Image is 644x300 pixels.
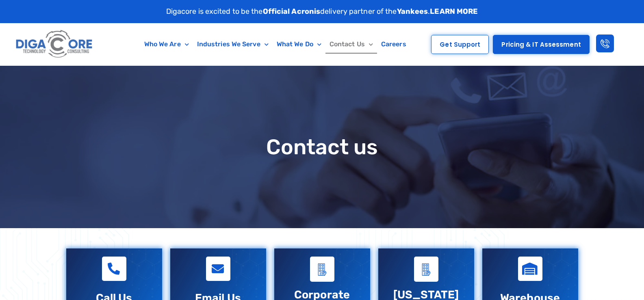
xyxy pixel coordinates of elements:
[430,7,478,16] a: LEARN MORE
[140,35,193,54] a: Who We Are
[493,35,589,54] a: Pricing & IT Assessment
[440,41,480,47] span: Get Support
[325,35,377,54] a: Contact Us
[310,257,334,282] a: Corporate Office
[102,257,126,281] a: Call Us
[62,136,582,159] h1: Contact us
[414,257,438,282] a: Virginia Office
[397,7,428,16] strong: Yankees
[193,35,273,54] a: Industries We Serve
[129,35,422,54] nav: Menu
[377,35,410,54] a: Careers
[14,27,95,61] img: Digacore logo 1
[273,35,325,54] a: What We Do
[166,6,478,17] p: Digacore is excited to be the delivery partner of the .
[206,257,230,281] a: Email Us
[518,257,542,281] a: Warehouse
[431,35,489,54] a: Get Support
[501,41,581,47] span: Pricing & IT Assessment
[263,7,321,16] strong: Official Acronis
